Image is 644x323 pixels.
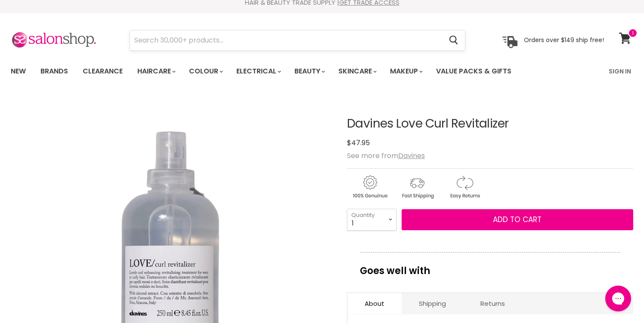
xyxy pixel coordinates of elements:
[430,62,518,80] a: Value Packs & Gifts
[347,293,402,314] a: About
[402,293,463,314] a: Shipping
[524,36,604,44] p: Orders over $149 ship free!
[76,62,129,80] a: Clearance
[130,30,465,51] form: Product
[601,283,635,314] iframe: Gorgias live chat messenger
[130,30,442,50] input: Search
[183,62,228,80] a: Colour
[384,62,428,80] a: Makeup
[230,62,286,80] a: Electrical
[463,293,522,314] a: Returns
[4,62,32,80] a: New
[4,59,561,84] ul: Main menu
[604,62,636,80] a: Sign In
[131,62,181,80] a: Haircare
[34,62,74,80] a: Brands
[288,62,330,80] a: Beauty
[332,62,382,80] a: Skincare
[442,30,465,50] button: Search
